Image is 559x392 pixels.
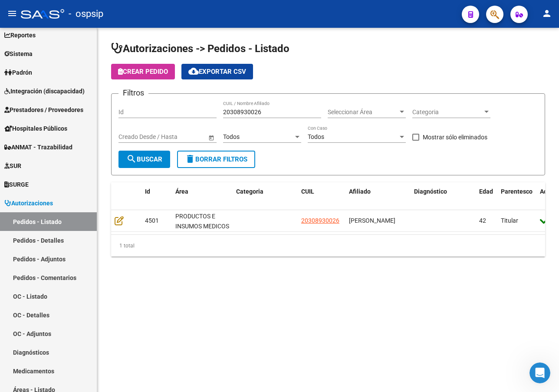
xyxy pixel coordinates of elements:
button: Buscar [118,151,170,168]
span: Buscar [126,155,162,163]
span: Id [145,188,150,195]
mat-icon: person [542,8,552,19]
span: Autorizaciones [4,198,53,208]
button: Crear Pedido [111,64,175,79]
span: ANMAT - Trazabilidad [4,142,72,152]
span: Todos [308,133,324,140]
span: - ospsip [69,4,103,23]
span: Categoria [236,188,263,195]
span: Edad [479,188,493,195]
datatable-header-cell: CUIL [298,182,345,211]
input: Fecha inicio [118,133,150,141]
datatable-header-cell: Área [172,182,233,211]
span: Seleccionar Área [328,109,398,116]
span: Borrar Filtros [185,155,247,163]
span: Padrón [4,68,32,77]
span: Activo [540,188,557,195]
button: Borrar Filtros [177,151,255,168]
span: 42 [479,217,486,224]
span: Prestadores / Proveedores [4,105,83,115]
mat-icon: cloud_download [188,66,199,76]
datatable-header-cell: Afiliado [345,182,411,211]
datatable-header-cell: Id [141,182,172,211]
datatable-header-cell: Diagnóstico [411,182,476,211]
mat-icon: delete [185,154,195,164]
datatable-header-cell: Categoria [233,182,298,211]
span: Categoria [412,109,483,116]
span: CUIL [301,188,314,195]
span: Titular [501,217,518,224]
span: 20308930026 [301,217,339,224]
span: Diagnóstico [414,188,447,195]
span: Todos [223,133,240,140]
span: Exportar CSV [188,68,246,76]
datatable-header-cell: Parentesco [497,182,536,211]
button: Open calendar [207,133,216,142]
button: Exportar CSV [181,64,253,79]
span: SURGE [4,180,29,189]
span: Parentesco [501,188,533,195]
span: Afiliado [349,188,371,195]
span: SUR [4,161,21,171]
span: PRODUCTOS E INSUMOS MEDICOS [175,213,229,230]
span: Área [175,188,188,195]
datatable-header-cell: Activo [536,182,558,211]
span: Sistema [4,49,33,59]
mat-icon: search [126,154,137,164]
span: Autorizaciones -> Pedidos - Listado [111,43,289,55]
span: Crear Pedido [118,68,168,76]
span: [PERSON_NAME] [349,217,395,224]
span: 4501 [145,217,159,224]
h3: Filtros [118,87,148,99]
span: Hospitales Públicos [4,124,67,133]
span: Integración (discapacidad) [4,86,85,96]
div: 1 total [111,235,545,257]
span: Reportes [4,30,36,40]
iframe: Intercom live chat [529,362,550,383]
mat-icon: menu [7,8,17,19]
datatable-header-cell: Edad [476,182,497,211]
span: Mostrar sólo eliminados [423,132,487,142]
input: Fecha fin [158,133,200,141]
